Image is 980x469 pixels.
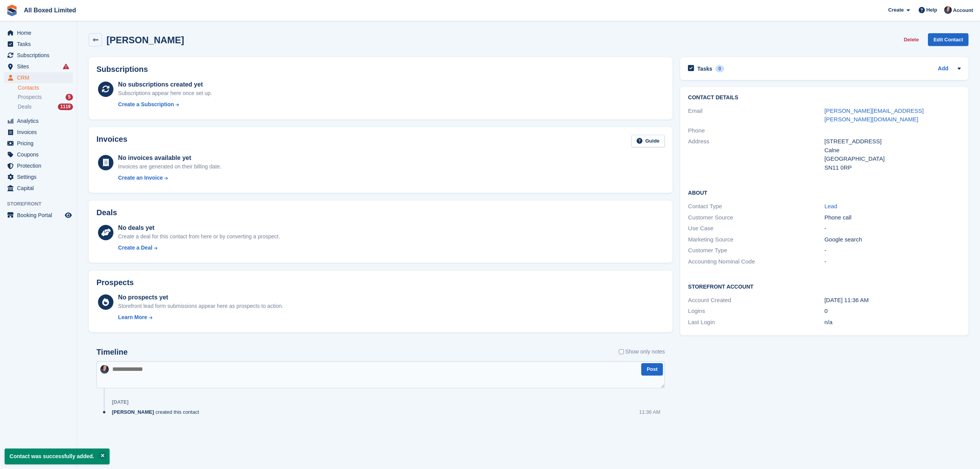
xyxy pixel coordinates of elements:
[118,233,280,241] div: Create a deal for this contact from here or by converting a prospect.
[4,172,73,182] a: menu
[825,257,961,266] div: -
[18,103,73,111] a: Deals 1119
[4,149,73,160] a: menu
[17,183,63,194] span: Capital
[58,104,73,110] div: 1119
[825,213,961,222] div: Phone call
[4,72,73,83] a: menu
[825,155,961,163] div: [GEOGRAPHIC_DATA]
[118,244,280,252] a: Create a Deal
[17,72,63,83] span: CRM
[825,137,961,146] div: [STREET_ADDRESS]
[17,116,63,126] span: Analytics
[118,174,221,182] a: Create an Invoice
[688,235,824,244] div: Marketing Source
[928,33,968,46] a: Edit Contact
[118,223,280,233] div: No deals yet
[118,313,283,321] a: Learn More
[106,35,184,45] h2: [PERSON_NAME]
[96,278,134,287] h2: Prospects
[688,213,824,222] div: Customer Source
[96,348,128,357] h2: Timeline
[63,63,69,70] i: Smart entry sync failures have occurred
[4,61,73,72] a: menu
[118,163,221,171] div: Invoices are generated on their billing date.
[688,246,824,255] div: Customer Type
[17,39,63,49] span: Tasks
[825,203,837,209] a: Lead
[4,183,73,194] a: menu
[118,293,283,302] div: No prospects yet
[688,202,824,211] div: Contact Type
[825,307,961,316] div: 0
[688,107,824,124] div: Email
[18,103,32,110] span: Deals
[688,224,824,233] div: Use Case
[118,100,212,109] a: Create a Subscription
[17,149,63,160] span: Coupons
[688,257,824,266] div: Accounting Nominal Code
[4,127,73,138] a: menu
[926,6,937,14] span: Help
[17,172,63,182] span: Settings
[17,160,63,171] span: Protection
[4,39,73,49] a: menu
[96,65,665,74] h2: Subscriptions
[688,296,824,305] div: Account Created
[4,160,73,171] a: menu
[17,50,63,61] span: Subscriptions
[4,50,73,61] a: menu
[619,348,665,356] label: Show only notes
[6,5,18,16] img: stora-icon-8386f47178a22dfd0bd8f6a31ec36ba5ce8667c1dd55bd0f319d3a0aa187defe.svg
[5,449,110,464] p: Contact was successfully added.
[17,127,63,138] span: Invoices
[825,163,961,172] div: SN11 0RP
[112,408,203,416] div: created this contact
[17,61,63,72] span: Sites
[118,313,147,321] div: Learn More
[825,318,961,327] div: n/a
[64,211,73,220] a: Preview store
[825,146,961,155] div: Calne
[688,189,961,196] h2: About
[18,84,73,92] a: Contacts
[4,116,73,126] a: menu
[825,235,961,244] div: Google search
[118,153,221,163] div: No invoices available yet
[96,135,127,148] h2: Invoices
[688,282,961,290] h2: Storefront Account
[18,93,42,101] span: Prospects
[112,408,154,416] span: [PERSON_NAME]
[118,174,163,182] div: Create an Invoice
[688,126,824,135] div: Phone
[688,307,824,316] div: Logins
[118,89,212,97] div: Subscriptions appear here once set up.
[825,246,961,255] div: -
[118,100,174,109] div: Create a Subscription
[697,65,712,72] h2: Tasks
[825,107,924,123] a: [PERSON_NAME][EMAIL_ADDRESS][PERSON_NAME][DOMAIN_NAME]
[888,6,904,14] span: Create
[100,365,109,374] img: Dan Goss
[619,348,624,356] input: Show only notes
[17,210,63,221] span: Booking Portal
[641,363,663,376] button: Post
[953,7,973,14] span: Account
[118,80,212,89] div: No subscriptions created yet
[118,302,283,310] div: Storefront lead form submissions appear here as prospects to action.
[112,399,128,405] div: [DATE]
[21,4,79,17] a: All Boxed Limited
[901,33,922,46] button: Delete
[631,135,665,148] a: Guide
[938,65,948,73] a: Add
[66,94,73,100] div: 5
[944,6,952,14] img: Dan Goss
[688,95,961,101] h2: Contact Details
[17,27,63,38] span: Home
[715,65,724,72] div: 0
[688,137,824,172] div: Address
[4,27,73,38] a: menu
[7,200,77,208] span: Storefront
[18,93,73,101] a: Prospects 5
[4,138,73,149] a: menu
